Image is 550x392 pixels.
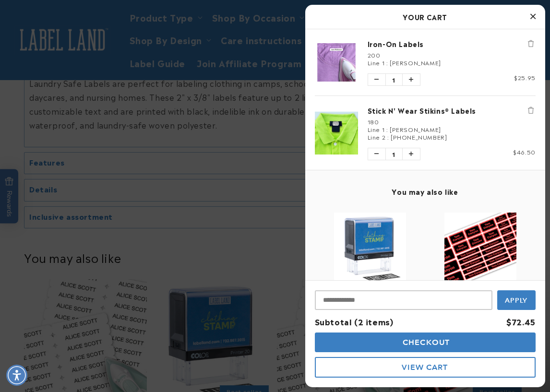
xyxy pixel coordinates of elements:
span: View Cart [402,363,448,372]
h4: You may also like [315,187,536,196]
input: Input Discount [315,290,492,310]
button: Decrease quantity of Iron-On Labels [368,74,385,85]
button: Close Cart [526,10,540,24]
div: product [315,203,425,371]
span: [PERSON_NAME] [390,58,441,67]
span: 1 [385,148,403,160]
span: : [387,132,389,141]
span: : [386,125,388,133]
button: Previous [308,280,322,294]
span: Line 1 [368,125,385,133]
button: Increase quantity of Stick N' Wear Stikins® Labels [403,148,420,160]
img: Clothing Stamp - Label Land [334,213,406,285]
span: [PHONE_NUMBER] [391,132,447,141]
span: 1 [385,74,403,85]
span: Line 2 [368,132,386,141]
button: Decrease quantity of Stick N' Wear Stikins® Labels [368,148,385,160]
img: Stick N' Wear Stikins® Labels [315,111,358,154]
div: 180 [368,118,536,125]
button: Apply [497,290,536,310]
div: Accessibility Menu [6,365,27,386]
img: Assorted Name Labels - Label Land [444,213,516,285]
button: Next [528,280,543,294]
button: Remove Stick N' Wear Stikins® Labels [526,106,536,115]
h2: Your Cart [315,10,536,24]
span: Subtotal (2 items) [315,316,394,327]
div: 200 [368,51,536,59]
button: Checkout [315,333,536,352]
span: Line 1 [368,58,385,67]
button: Increase quantity of Iron-On Labels [403,74,420,85]
a: Iron-On Labels [368,39,536,48]
li: product [315,29,536,95]
span: : [386,58,388,67]
span: [PERSON_NAME] [390,125,441,133]
button: What material are the labels made of? [17,54,136,72]
span: Apply [505,296,528,305]
li: product [315,95,536,170]
div: product [425,203,536,371]
span: Checkout [401,338,450,347]
button: Are these labels comfortable to wear? [17,27,136,45]
button: Remove Iron-On Labels [526,39,536,48]
img: Iron-On Labels - Label Land [315,43,358,81]
div: $72.45 [506,315,536,329]
a: Stick N' Wear Stikins® Labels [368,106,536,115]
span: $25.95 [514,73,536,82]
button: View Cart [315,357,536,378]
span: $46.50 [513,147,536,156]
